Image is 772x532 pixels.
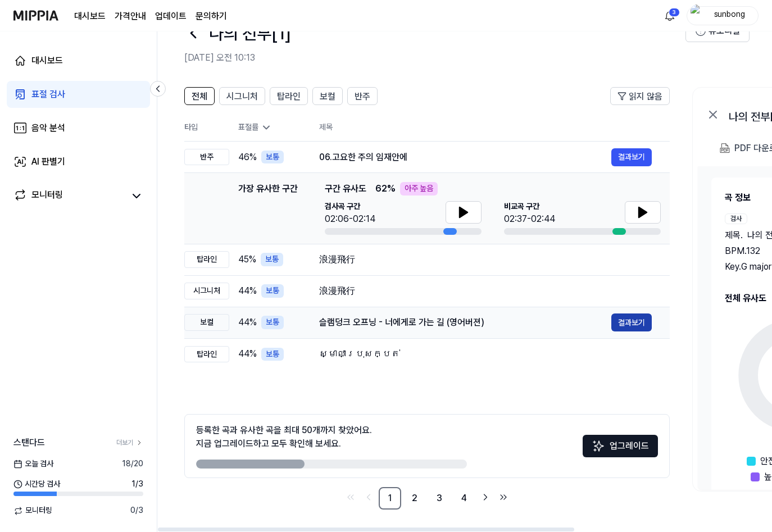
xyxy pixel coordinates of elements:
[592,439,605,453] img: Sparkles
[611,148,652,166] button: 결과보기
[320,90,335,103] span: 보컬
[184,114,229,142] th: 타입
[720,143,730,153] img: PDF Download
[13,458,53,470] span: 오늘 검사
[375,182,396,195] span: 62 %
[319,151,611,164] div: 06.고요한 주의 임재안에
[478,489,493,505] a: Go to next page
[725,229,743,242] span: 제목 .
[226,90,258,103] span: 시그니처
[325,201,375,212] span: 검사곡 구간
[7,47,150,74] a: 대시보드
[347,87,378,105] button: 반주
[583,435,658,457] button: 업그레이드
[261,316,284,329] div: 보통
[661,7,679,25] button: 알림3
[238,151,257,164] span: 46 %
[184,346,229,363] div: 탑라인
[379,487,401,510] a: 1
[343,489,358,505] a: Go to first page
[131,479,143,490] span: 1 / 3
[184,51,685,65] h2: [DATE] 오전 10:13
[184,87,215,105] button: 전체
[400,182,438,195] div: 아주 높음
[504,212,555,226] div: 02:37-02:44
[583,444,658,455] a: Sparkles업그레이드
[261,348,284,361] div: 보통
[122,458,143,470] span: 18 / 20
[610,87,670,105] button: 읽지 않음
[663,9,676,22] img: 알림
[196,10,227,23] a: 문의하기
[31,121,65,135] div: 음악 분석
[403,487,426,510] a: 2
[361,489,376,505] a: Go to previous page
[115,10,146,23] button: 가격안내
[13,188,125,204] a: 모니터링
[155,10,187,23] a: 업데이트
[116,438,143,448] a: 더보기
[209,21,291,45] h1: 나의 전부[1]
[196,424,372,451] div: 등록한 곡과 유사한 곡을 최대 50개까지 찾았어요. 지금 업그레이드하고 모두 확인해 보세요.
[238,182,298,235] div: 가장 유사한 구간
[184,149,229,166] div: 반주
[238,316,257,329] span: 44 %
[325,212,375,226] div: 02:06-02:14
[261,151,284,164] div: 보통
[31,54,63,67] div: 대시보드
[325,182,366,195] span: 구간 유사도
[669,8,680,17] div: 3
[496,489,511,505] a: Go to last page
[130,505,143,516] span: 0 / 3
[7,115,150,142] a: 음악 분석
[13,479,60,490] span: 시간당 검사
[691,4,704,27] img: profile
[355,90,370,103] span: 반주
[219,87,265,105] button: 시그니처
[238,253,256,266] span: 45 %
[184,251,229,268] div: 탑라인
[261,284,284,298] div: 보통
[611,313,652,331] button: 결과보기
[504,201,555,212] span: 비교곡 구간
[7,81,150,108] a: 표절 검사
[277,90,301,103] span: 탑라인
[31,188,63,204] div: 모니터링
[13,505,52,516] span: 모니터링
[74,10,106,23] a: 대시보드
[238,122,301,133] div: 표절률
[238,347,257,361] span: 44 %
[270,87,308,105] button: 탑라인
[192,90,207,103] span: 전체
[184,283,229,299] div: 시그니처
[319,114,670,141] th: 제목
[319,284,652,298] div: 浪漫飛行
[31,88,65,101] div: 표절 검사
[428,487,451,510] a: 3
[238,284,257,298] span: 44 %
[184,314,229,331] div: 보컬
[7,148,150,175] a: AI 판별기
[319,347,652,361] div: ស្មាលាប្រុសក្បត់
[319,316,611,329] div: 슬램덩크 오프닝 - 너에게로 가는 길 (영어버젼)
[707,9,751,21] div: sunbong
[261,253,283,266] div: 보통
[725,213,747,224] div: 검사
[687,6,759,25] button: profilesunbong
[13,436,45,449] span: 스탠다드
[31,155,65,169] div: AI 판별기
[629,90,662,103] span: 읽지 않음
[453,487,475,510] a: 4
[319,253,652,266] div: 浪漫飛行
[312,87,343,105] button: 보컬
[184,487,670,510] nav: pagination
